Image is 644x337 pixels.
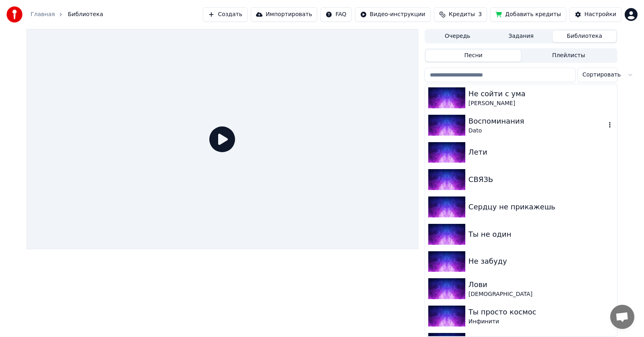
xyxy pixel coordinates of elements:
[203,7,247,22] button: Создать
[521,50,616,62] button: Плейлисты
[469,306,614,318] div: Ты просто космос
[434,7,487,22] button: Кредиты3
[469,318,614,326] div: Инфинити
[469,256,614,267] div: Не забуду
[469,88,614,99] div: Не сойти с ума
[489,31,553,42] button: Задания
[469,201,614,213] div: Сердцу не прикажешь
[553,31,616,42] button: Библиотека
[582,71,621,79] span: Сортировать
[469,174,614,185] div: СВЯЗЬ
[449,10,475,19] span: Кредиты
[610,305,634,329] div: Открытый чат
[469,147,614,158] div: Лети
[68,10,103,19] span: Библиотека
[469,116,606,127] div: Воспоминания
[6,6,23,23] img: youka
[478,10,482,19] span: 3
[251,7,318,22] button: Импортировать
[426,50,521,62] button: Песни
[426,31,489,42] button: Очередь
[570,7,621,22] button: Настройки
[469,229,614,240] div: Ты не один
[31,10,55,19] a: Главная
[584,10,616,19] div: Настройки
[469,127,606,135] div: Dato
[469,290,614,298] div: [DEMOGRAPHIC_DATA]
[490,7,566,22] button: Добавить кредиты
[469,99,614,108] div: [PERSON_NAME]
[469,279,614,290] div: Лови
[31,10,103,19] nav: breadcrumb
[355,7,431,22] button: Видео-инструкции
[320,7,351,22] button: FAQ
